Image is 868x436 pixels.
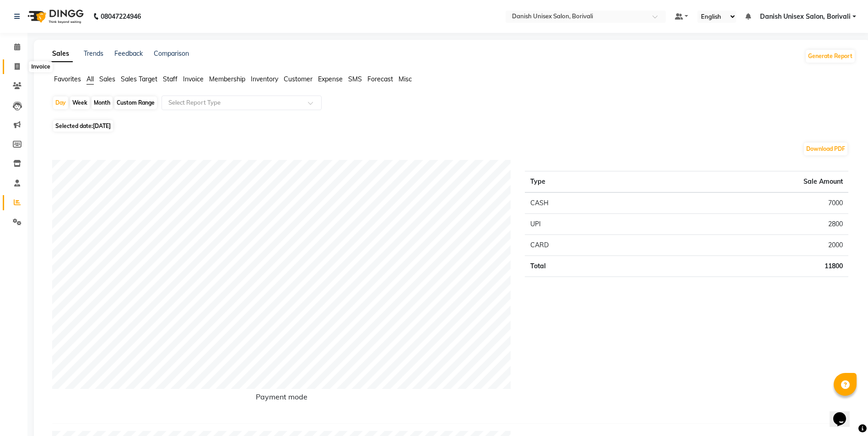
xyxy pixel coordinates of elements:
[154,49,189,58] a: Comparison
[830,399,859,427] iframe: chat widget
[101,4,141,29] b: 08047224946
[525,256,644,277] td: Total
[525,192,644,214] td: CASH
[644,171,848,193] th: Sale Amount
[399,75,412,83] span: Misc
[84,49,103,58] a: Trends
[114,96,157,109] div: Custom Range
[70,96,90,109] div: Week
[29,61,52,72] div: Invoice
[121,75,157,83] span: Sales Target
[644,214,848,235] td: 2800
[86,75,94,83] span: All
[163,75,178,83] span: Staff
[284,75,313,83] span: Customer
[525,214,644,235] td: UPI
[209,75,245,83] span: Membership
[367,75,393,83] span: Forecast
[93,122,111,129] span: [DATE]
[183,75,204,83] span: Invoice
[251,75,278,83] span: Inventory
[644,192,848,214] td: 7000
[806,50,855,63] button: Generate Report
[23,4,86,29] img: logo
[760,12,851,21] span: Danish Unisex Salon, Borivali
[52,393,511,405] h6: Payment mode
[99,75,115,83] span: Sales
[318,75,343,83] span: Expense
[644,235,848,256] td: 2000
[804,143,847,155] button: Download PDF
[525,171,644,193] th: Type
[53,96,68,109] div: Day
[348,75,362,83] span: SMS
[114,49,143,58] a: Feedback
[53,120,113,132] span: Selected date:
[49,46,73,62] a: Sales
[54,75,81,83] span: Favorites
[525,235,644,256] td: CARD
[644,256,848,277] td: 11800
[92,96,113,109] div: Month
